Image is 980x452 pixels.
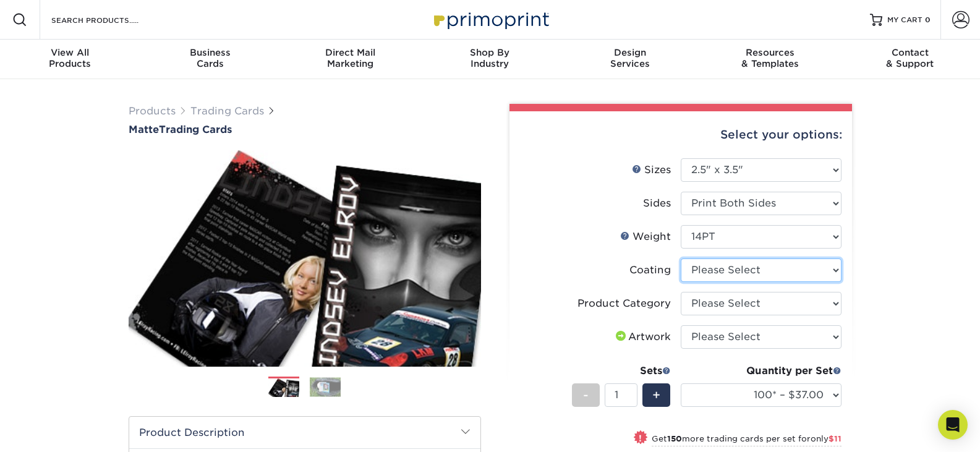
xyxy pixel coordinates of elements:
[700,47,840,69] div: & Templates
[420,47,560,58] span: Shop By
[129,124,481,135] h1: Trading Cards
[280,40,420,79] a: Direct MailMarketing
[840,47,980,58] span: Contact
[129,105,176,117] a: Products
[840,40,980,79] a: Contact& Support
[572,364,671,378] div: Sets
[129,124,159,135] span: Matte
[613,330,671,344] div: Artwork
[50,12,171,27] input: SEARCH PRODUCTS.....
[700,40,840,79] a: Resources& Templates
[667,434,682,443] strong: 150
[140,47,279,58] span: Business
[629,263,671,278] div: Coating
[560,40,700,79] a: DesignServices
[811,434,842,443] span: only
[420,47,560,69] div: Industry
[428,6,552,33] img: Primoprint
[840,47,980,69] div: & Support
[887,15,922,25] span: MY CART
[560,47,700,58] span: Design
[280,47,420,69] div: Marketing
[129,137,481,380] img: Matte 01
[129,417,480,448] h2: Product Description
[560,47,700,69] div: Services
[620,229,671,244] div: Weight
[632,163,671,177] div: Sizes
[681,364,842,378] div: Quantity per Set
[519,111,842,158] div: Select your options:
[3,414,105,448] iframe: Google Customer Reviews
[583,386,589,404] span: -
[643,196,671,211] div: Sides
[310,377,341,396] img: Trading Cards 02
[700,47,840,58] span: Resources
[652,386,660,404] span: +
[639,432,642,445] span: !
[829,434,842,443] span: $11
[280,47,420,58] span: Direct Mail
[925,15,931,24] span: 0
[129,124,481,135] a: MatteTrading Cards
[577,296,671,311] div: Product Category
[190,105,264,117] a: Trading Cards
[140,47,279,69] div: Cards
[938,410,968,440] div: Open Intercom Messenger
[268,377,299,399] img: Trading Cards 01
[140,40,279,79] a: BusinessCards
[652,434,842,446] small: Get more trading cards per set for
[420,40,560,79] a: Shop ByIndustry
